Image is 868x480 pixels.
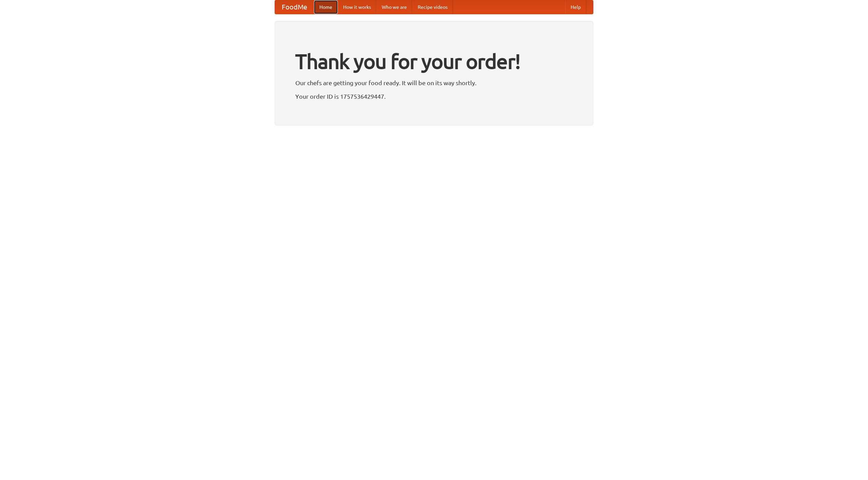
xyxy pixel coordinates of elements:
[275,0,314,14] a: FoodMe
[295,45,573,78] h1: Thank you for your order!
[314,0,338,14] a: Home
[376,0,412,14] a: Who we are
[295,91,573,101] p: Your order ID is 1757536429447.
[338,0,376,14] a: How it works
[295,78,573,88] p: Our chefs are getting your food ready. It will be on its way shortly.
[412,0,453,14] a: Recipe videos
[565,0,586,14] a: Help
